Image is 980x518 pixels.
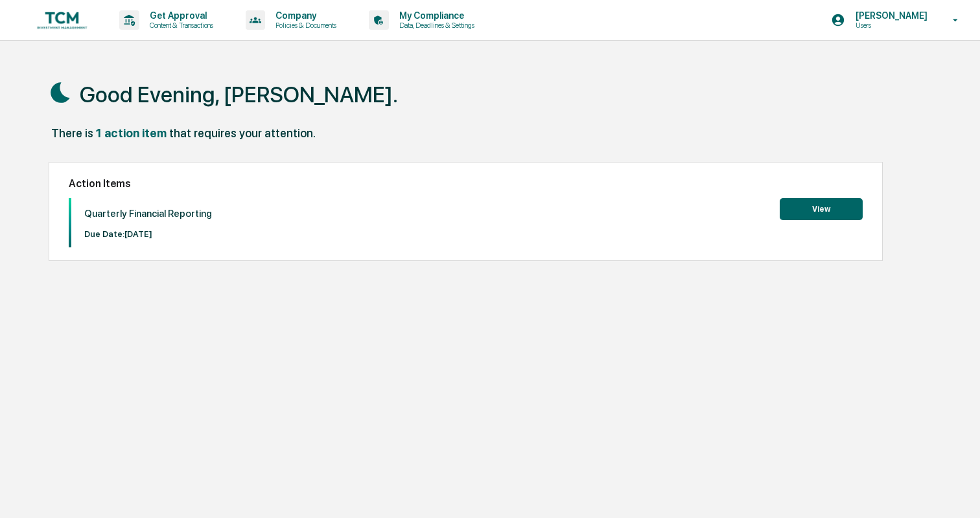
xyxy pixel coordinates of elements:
p: Quarterly Financial Reporting [84,208,212,220]
p: Users [845,21,934,30]
a: View [780,202,863,214]
p: [PERSON_NAME] [845,10,934,21]
div: 1 action item [96,126,167,140]
p: Company [265,10,343,21]
div: that requires your attention. [169,126,316,140]
button: View [780,198,863,220]
p: Data, Deadlines & Settings [389,21,481,30]
h1: Good Evening, [PERSON_NAME]. [80,82,398,107]
div: There is [51,126,93,140]
p: My Compliance [389,10,481,21]
p: Due Date: [DATE] [84,229,212,239]
p: Policies & Documents [265,21,343,30]
img: logo [31,8,93,32]
p: Get Approval [139,10,220,21]
p: Content & Transactions [139,21,220,30]
h2: Action Items [69,177,863,190]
